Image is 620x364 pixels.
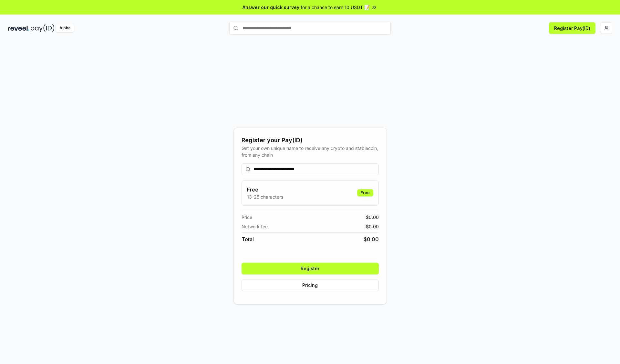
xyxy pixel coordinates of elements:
[242,280,379,291] button: Pricing
[549,22,595,34] button: Register Pay(ID)
[366,223,379,230] span: $ 0.00
[247,193,283,200] p: 13-25 characters
[366,214,379,221] span: $ 0.00
[301,4,370,11] span: for a chance to earn 10 USDT 📝
[242,263,379,274] button: Register
[56,24,74,32] div: Alpha
[242,235,254,243] span: Total
[364,235,379,243] span: $ 0.00
[247,186,283,193] h3: Free
[242,145,379,158] div: Get your own unique name to receive any crypto and stablecoin, from any chain
[31,24,55,32] img: pay_id
[242,214,252,221] span: Price
[8,24,29,32] img: reveel_dark
[357,189,373,196] div: Free
[242,136,379,145] div: Register your Pay(ID)
[242,223,268,230] span: Network fee
[243,4,299,11] span: Answer our quick survey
